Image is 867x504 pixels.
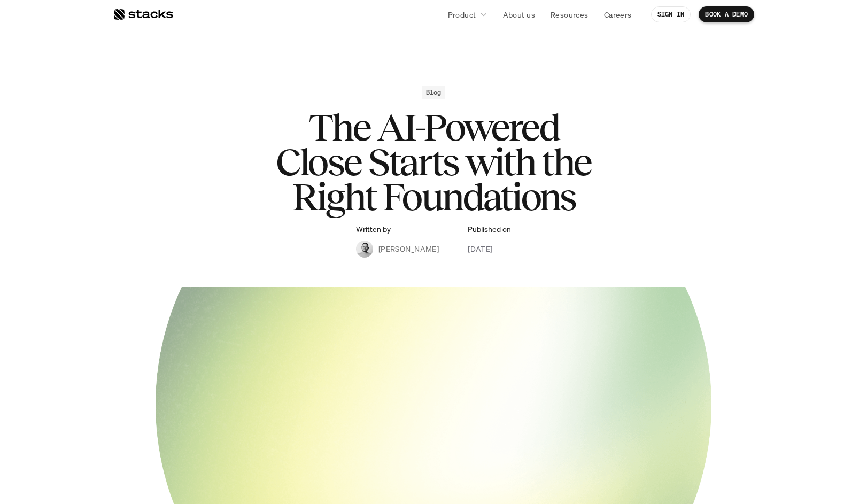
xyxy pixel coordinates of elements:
a: Careers [598,5,638,24]
a: BOOK A DEMO [699,6,754,22]
a: About us [497,5,541,24]
a: Resources [544,5,595,24]
p: About us [503,9,535,20]
p: Resources [551,9,589,20]
a: SIGN IN [651,6,691,22]
h1: The AI-Powered Close Starts with the Right Foundations [220,110,647,214]
p: SIGN IN [657,11,685,18]
p: Written by [356,225,391,234]
p: BOOK A DEMO [705,11,748,18]
h2: Blog [426,89,442,96]
p: [DATE] [468,243,493,254]
p: [PERSON_NAME] [378,243,439,254]
p: Careers [604,9,632,20]
p: Product [448,9,476,20]
p: Published on [468,225,511,234]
